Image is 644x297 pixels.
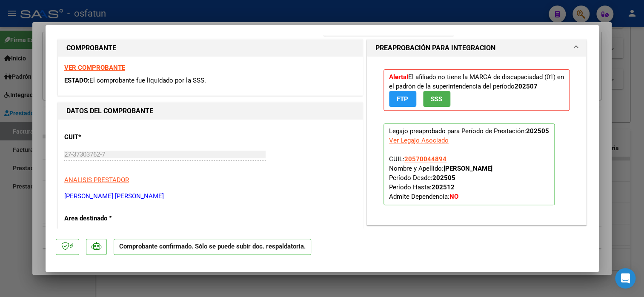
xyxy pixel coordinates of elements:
[367,57,587,225] div: PREAPROBACIÓN PARA INTEGRACION
[432,183,455,191] strong: 202512
[89,77,206,84] span: El comprobante fue liquidado por la SSS.
[64,132,152,142] p: CUIT
[389,155,492,200] span: CUIL: Nombre y Apellido: Período Desde: Período Hasta: Admite Dependencia:
[432,174,455,182] strong: 202505
[397,95,408,103] span: FTP
[615,268,635,288] div: Open Intercom Messenger
[449,193,458,200] strong: NO
[367,40,587,57] mat-expansion-panel-header: PREAPROBACIÓN PARA INTEGRACION
[431,95,442,103] span: SSS
[423,91,450,107] button: SSS
[375,43,495,53] h1: PREAPROBACIÓN PARA INTEGRACION
[389,73,564,103] span: El afiliado no tiene la MARCA de discapaciadad (01) en el padrón de la superintendencia del período
[66,107,153,115] strong: DATOS DEL COMPROBANTE
[389,91,416,107] button: FTP
[66,44,116,52] strong: COMPROBANTE
[64,64,125,71] a: VER COMPROBANTE
[64,214,152,223] p: Area destinado *
[515,83,538,90] strong: 202507
[384,123,555,205] p: Legajo preaprobado para Período de Prestación:
[64,191,356,201] p: [PERSON_NAME] [PERSON_NAME]
[114,239,311,255] p: Comprobante confirmado. Sólo se puede subir doc. respaldatoria.
[526,127,549,135] strong: 202505
[444,165,492,172] strong: [PERSON_NAME]
[64,176,129,184] span: ANALISIS PRESTADOR
[404,155,447,163] span: 20570044894
[389,136,449,145] div: Ver Legajo Asociado
[389,73,408,81] strong: Alerta!
[64,77,89,84] span: ESTADO:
